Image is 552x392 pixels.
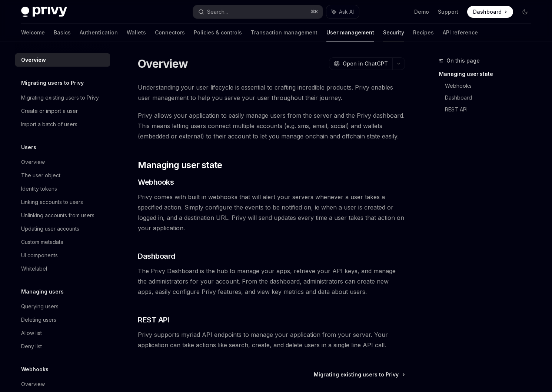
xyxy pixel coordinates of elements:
h5: Webhooks [21,365,49,374]
div: Search... [207,7,228,16]
a: Overview [15,378,110,391]
a: Updating user accounts [15,222,110,235]
a: Security [383,24,404,41]
a: Overview [15,53,110,67]
button: Open in ChatGPT [329,57,392,70]
div: Overview [21,380,45,389]
span: Migrating existing users to Privy [314,371,399,378]
a: Dashboard [445,92,537,104]
a: Overview [15,155,110,169]
span: On this page [446,56,480,65]
a: Deleting users [15,313,110,326]
button: Search...⌘K [193,5,323,19]
a: Basics [54,24,71,41]
h5: Users [21,143,36,152]
h1: Overview [138,57,188,70]
a: Identity tokens [15,182,110,195]
a: Querying users [15,300,110,313]
span: Managing user state [138,159,222,171]
a: Demo [414,8,429,16]
a: Whitelabel [15,262,110,275]
a: Dashboard [467,6,513,18]
a: Import a batch of users [15,118,110,131]
div: Allow list [21,329,42,338]
a: Welcome [21,24,45,41]
div: Identity tokens [21,184,57,193]
div: Updating user accounts [21,224,79,233]
a: Linking accounts to users [15,195,110,209]
div: Overview [21,56,46,64]
span: ⌘ K [310,9,318,15]
span: Webhooks [138,177,174,187]
div: Unlinking accounts from users [21,211,94,220]
h5: Managing users [21,287,64,296]
a: Transaction management [251,24,317,41]
a: API reference [443,24,478,41]
span: Understanding your user lifecycle is essential to crafting incredible products. Privy enables use... [138,82,405,103]
a: Connectors [155,24,185,41]
div: The user object [21,171,60,180]
button: Ask AI [326,5,359,19]
span: Open in ChatGPT [343,60,388,67]
span: Ask AI [339,8,354,16]
span: Privy allows your application to easily manage users from the server and the Privy dashboard. Thi... [138,110,405,141]
div: Custom metadata [21,238,63,247]
a: Allow list [15,326,110,340]
a: Webhooks [445,80,537,92]
a: User management [326,24,374,41]
button: Toggle dark mode [519,6,531,18]
a: Authentication [80,24,118,41]
span: The Privy Dashboard is the hub to manage your apps, retrieve your API keys, and manage the admini... [138,266,405,297]
a: Custom metadata [15,235,110,249]
a: Recipes [413,24,434,41]
a: Wallets [127,24,146,41]
a: Deny list [15,340,110,353]
a: REST API [445,104,537,115]
div: Deleting users [21,315,56,324]
span: Dashboard [473,8,502,16]
a: UI components [15,249,110,262]
span: Privy supports myriad API endpoints to manage your application from your server. Your application... [138,329,405,350]
div: Overview [21,158,45,167]
img: dark logo [21,7,67,17]
a: Unlinking accounts from users [15,209,110,222]
h5: Migrating users to Privy [21,78,84,87]
div: Deny list [21,342,42,351]
div: UI components [21,251,58,260]
a: Managing user state [439,68,537,80]
a: Create or import a user [15,104,110,118]
div: Import a batch of users [21,120,77,129]
div: Create or import a user [21,107,78,115]
a: Support [438,8,458,16]
div: Migrating existing users to Privy [21,93,99,102]
a: The user object [15,169,110,182]
div: Querying users [21,302,59,311]
div: Whitelabel [21,264,47,273]
span: REST API [138,315,169,325]
a: Migrating existing users to Privy [15,91,110,104]
div: Linking accounts to users [21,198,83,207]
span: Dashboard [138,251,175,261]
span: Privy comes with built in webhooks that will alert your servers whenever a user takes a specified... [138,192,405,233]
a: Policies & controls [194,24,242,41]
a: Migrating existing users to Privy [314,371,404,378]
